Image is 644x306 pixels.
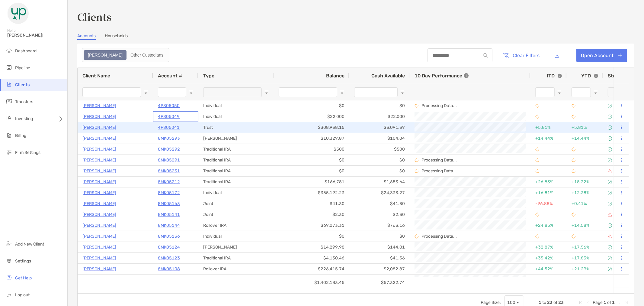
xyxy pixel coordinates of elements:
[349,264,410,274] div: $2,082.87
[535,188,562,198] div: +16.81%
[198,133,274,144] div: [PERSON_NAME]
[542,300,546,305] span: to
[415,67,469,84] div: 10 Day Performance
[572,234,576,239] img: Processing Data icon
[624,300,629,305] div: Last Page
[572,199,598,209] div: +0.41%
[576,49,627,62] a: Open Account
[593,300,603,305] span: Page
[274,275,349,285] div: $18,313.89
[535,104,540,108] img: Processing Data icon
[274,100,349,111] div: $0
[82,222,116,229] p: [PERSON_NAME]
[158,189,180,197] a: 8MK05172
[572,220,598,230] div: +14.58%
[535,253,562,263] div: +35.42%
[349,277,410,288] div: $57,322.74
[421,103,457,108] p: Processing Data...
[82,211,116,218] a: [PERSON_NAME]
[349,220,410,231] div: $763.16
[5,81,13,88] img: clients icon
[326,73,344,79] span: Balance
[82,233,116,240] p: [PERSON_NAME]
[535,169,540,173] img: Processing Data icon
[572,133,598,143] div: +14.44%
[158,233,180,240] a: 8MK05136
[82,254,116,262] a: [PERSON_NAME]
[349,144,410,155] div: $500
[279,87,337,97] input: Balance Filter Input
[82,167,116,175] a: [PERSON_NAME]
[82,135,116,142] p: [PERSON_NAME]
[415,158,419,162] img: Processing Data icon
[198,187,274,198] div: Individual
[349,155,410,165] div: $0
[274,242,349,252] div: $14,299.98
[158,254,180,262] a: 8MK05123
[158,135,180,142] p: 8MK05293
[572,104,576,108] img: Processing Data icon
[371,73,405,79] span: Cash Available
[5,257,13,264] img: settings icon
[274,166,349,176] div: $0
[82,124,116,131] a: [PERSON_NAME]
[15,48,37,54] span: Dashboard
[608,256,612,260] img: complete icon
[349,275,410,285] div: $184.50
[608,191,612,195] img: complete icon
[82,200,116,207] p: [PERSON_NAME]
[608,202,612,206] img: complete icon
[82,276,116,284] a: [PERSON_NAME]
[421,234,457,239] p: Processing Data...
[535,234,540,239] img: Processing Data icon
[572,169,576,173] img: Processing Data icon
[5,132,13,139] img: billing icon
[198,220,274,231] div: Rollover IRA
[354,87,398,97] input: Cash Available Filter Input
[82,145,116,153] a: [PERSON_NAME]
[105,33,128,40] a: Households
[158,265,180,273] p: 8MK05108
[274,209,349,220] div: $2.30
[5,115,13,122] img: investing icon
[77,10,634,24] h3: Clients
[198,242,274,252] div: [PERSON_NAME]
[608,158,612,162] img: complete icon
[203,73,214,79] span: Type
[82,113,116,120] a: [PERSON_NAME]
[158,276,180,284] a: 8MK05107
[82,189,116,197] a: [PERSON_NAME]
[82,178,116,186] a: [PERSON_NAME]
[274,231,349,242] div: $0
[274,177,349,187] div: $166,781
[572,242,598,252] div: +17.56%
[198,122,274,133] div: Trust
[572,115,576,119] img: Processing Data icon
[82,102,116,109] a: [PERSON_NAME]
[15,133,26,138] span: Billing
[158,243,180,251] a: 8MK05124
[535,158,540,162] img: Processing Data icon
[400,90,405,95] button: Open Filter Menu
[198,209,274,220] div: Joint
[15,292,30,298] span: Log out
[421,158,457,163] p: Processing Data...
[198,155,274,165] div: Traditional IRA
[535,275,562,285] div: +28.43%
[535,220,562,230] div: +24.85%
[349,177,410,187] div: $1,653.64
[5,98,13,105] img: transfers icon
[158,167,180,175] a: 8MK05231
[82,156,116,164] p: [PERSON_NAME]
[581,73,598,79] div: YTD
[349,166,410,176] div: $0
[557,90,562,95] button: Open Filter Menu
[349,231,410,242] div: $0
[349,187,410,198] div: $24,333.27
[608,125,612,130] img: complete icon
